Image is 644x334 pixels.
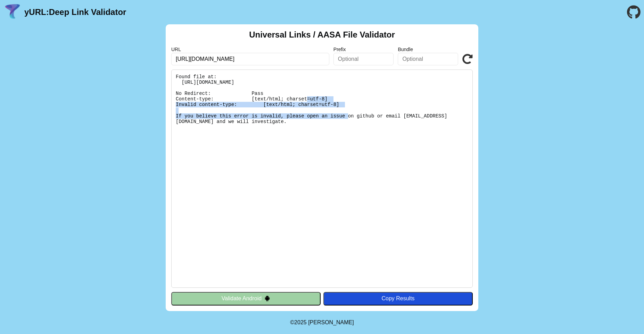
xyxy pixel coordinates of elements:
[264,295,270,301] img: droidIcon.svg
[171,53,329,65] input: Required
[398,47,458,52] label: Bundle
[171,70,473,288] pre: Found file at: [URL][DOMAIN_NAME] No Redirect: Pass Content-type: [text/html; charset=utf-8] Inva...
[171,292,321,305] button: Validate Android
[3,3,22,21] img: yURL Logo
[398,53,458,65] input: Optional
[290,311,354,334] footer: ©
[294,319,307,325] span: 2025
[24,7,126,17] a: yURL:Deep Link Validator
[171,47,329,52] label: URL
[333,53,394,65] input: Optional
[333,47,394,52] label: Prefix
[323,292,473,305] button: Copy Results
[249,30,395,40] h2: Universal Links / AASA File Validator
[308,319,354,325] a: Michael Ibragimchayev's Personal Site
[327,295,469,302] div: Copy Results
